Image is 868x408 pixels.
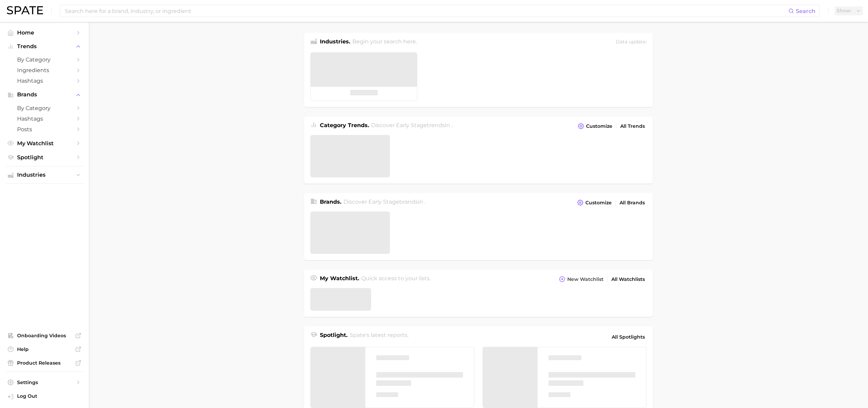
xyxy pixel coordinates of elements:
[5,344,83,354] a: Help
[5,170,83,180] button: Industries
[17,43,72,50] span: Trends
[835,6,863,15] button: Show
[64,5,788,17] input: Search here for a brand, industry, or ingredient
[17,126,72,133] span: Posts
[610,275,647,284] a: All Watchlists
[5,90,83,100] button: Brands
[17,140,72,147] span: My Watchlist
[616,38,647,47] div: Data update:
[17,379,72,385] span: Settings
[17,105,72,111] span: by Category
[620,200,645,206] span: All Brands
[618,198,647,207] a: All Brands
[371,122,452,128] span: Discover Early Stage trends in .
[320,38,350,47] h1: Industries.
[837,9,852,13] span: Show
[5,358,83,368] a: Product Releases
[7,6,43,14] img: SPATE
[17,92,72,98] span: Brands
[796,8,815,14] span: Search
[320,199,341,205] span: Brands .
[5,124,83,135] a: Posts
[5,391,83,403] a: Log out. Currently logged in with e-mail hannah.kohl@croda.com.
[611,276,645,282] span: All Watchlists
[17,346,72,352] span: Help
[17,332,72,339] span: Onboarding Videos
[612,333,645,341] span: All Spotlights
[586,123,612,129] span: Customize
[576,121,614,131] button: Customize
[5,76,83,86] a: Hashtags
[557,274,605,284] button: New Watchlist
[361,274,431,284] h2: Quick access to your lists.
[352,38,417,47] h2: Begin your search here.
[567,276,603,282] span: New Watchlist
[5,27,83,38] a: Home
[619,122,647,131] a: All Trends
[343,199,425,205] span: Discover Early Stage brands in .
[17,360,72,366] span: Product Releases
[17,115,72,122] span: Hashtags
[585,200,612,206] span: Customize
[5,65,83,76] a: Ingredients
[17,78,72,84] span: Hashtags
[5,138,83,149] a: My Watchlist
[17,56,72,63] span: by Category
[5,41,83,52] button: Trends
[5,377,83,387] a: Settings
[320,274,359,284] h1: My Watchlist.
[575,198,613,207] button: Customize
[17,29,72,36] span: Home
[320,122,369,128] span: Category Trends .
[17,67,72,73] span: Ingredients
[5,330,83,341] a: Onboarding Videos
[5,54,83,65] a: by Category
[350,331,408,343] h2: Spate's latest reports.
[5,152,83,163] a: Spotlight
[620,123,645,129] span: All Trends
[320,331,348,343] h1: Spotlight.
[5,103,83,113] a: by Category
[17,154,72,161] span: Spotlight
[610,331,647,343] a: All Spotlights
[17,393,78,399] span: Log Out
[17,172,72,178] span: Industries
[5,113,83,124] a: Hashtags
